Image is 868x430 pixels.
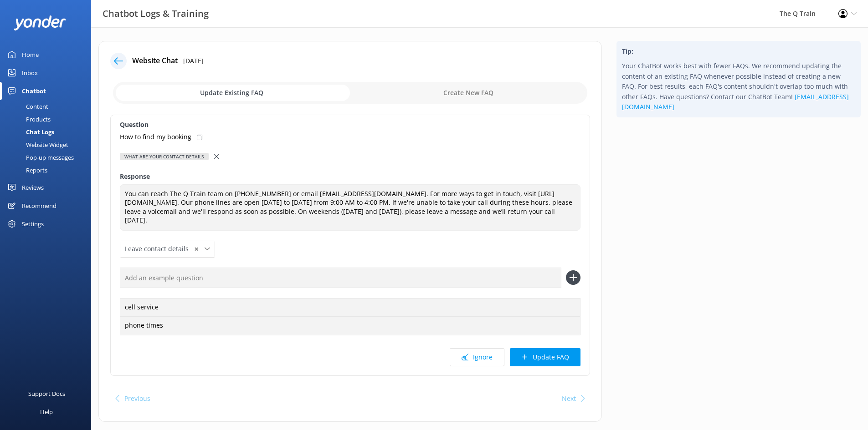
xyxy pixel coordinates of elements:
label: Question [120,120,580,130]
h4: Website Chat [132,55,178,67]
button: Ignore [450,348,504,366]
textarea: You can reach The Q Train team on [PHONE_NUMBER] or email [EMAIL_ADDRESS][DOMAIN_NAME]. For more ... [120,184,580,231]
h4: Tip: [622,46,855,56]
div: Help [40,403,53,421]
div: Reports [5,164,47,177]
div: Products [5,113,51,126]
img: yonder-white-logo.png [14,15,66,30]
a: Content [5,100,91,113]
label: Response [120,172,580,182]
a: Website Widget [5,138,91,151]
a: Chat Logs [5,126,91,138]
div: Chat Logs [5,126,54,138]
div: Content [5,100,48,113]
p: How to find my booking [120,132,191,142]
div: Recommend [22,197,56,215]
input: Add an example question [120,268,561,288]
div: Support Docs [28,384,65,403]
div: Home [22,46,39,64]
a: Products [5,113,91,126]
button: Update FAQ [510,348,580,366]
div: Settings [22,215,44,233]
div: cell service [120,298,580,317]
div: What are your contact details [120,153,209,160]
a: [EMAIL_ADDRESS][DOMAIN_NAME] [622,92,849,111]
a: Reports [5,164,91,177]
div: Pop-up messages [5,151,74,164]
div: Website Widget [5,138,68,151]
a: Pop-up messages [5,151,91,164]
p: [DATE] [183,56,204,66]
div: phone times [120,316,580,335]
span: Leave contact details [125,244,194,254]
div: Reviews [22,178,44,197]
div: Inbox [22,64,38,82]
p: Your ChatBot works best with fewer FAQs. We recommend updating the content of an existing FAQ whe... [622,61,855,112]
h3: Chatbot Logs & Training [103,6,209,21]
div: Chatbot [22,82,46,100]
span: ✕ [194,245,199,253]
